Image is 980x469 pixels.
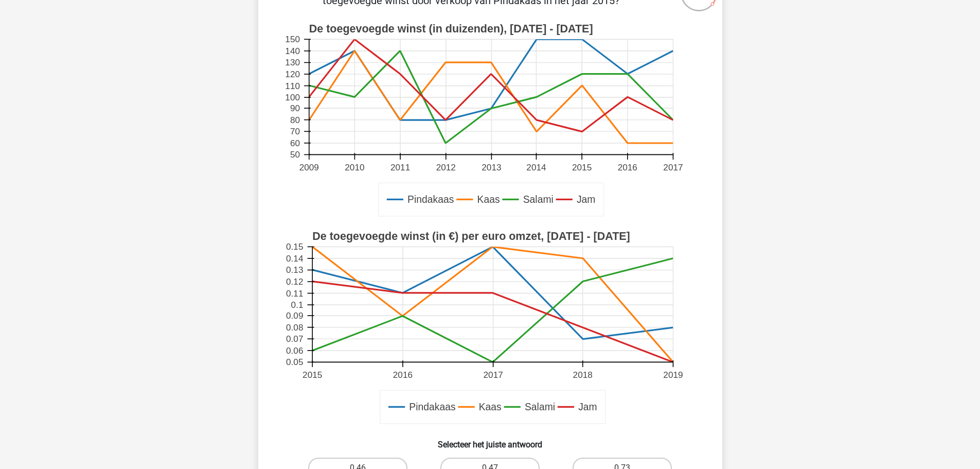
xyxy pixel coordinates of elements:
text: De toegevoegde winst (in €) per euro omzet, [DATE] - [DATE] [312,230,630,242]
text: 140 [285,46,300,56]
text: Jam [576,194,595,205]
text: 0.13 [286,265,303,275]
text: 2015 [572,162,592,172]
text: De toegevoegde winst (in duizenden), [DATE] - [DATE] [309,23,593,35]
text: 2010 [345,162,364,172]
text: Jam [578,402,597,413]
text: 0.12 [286,276,303,287]
text: 120 [285,69,300,79]
text: Salami [523,194,553,205]
text: 110 [285,81,300,91]
text: 2018 [573,370,592,380]
text: 100 [285,92,300,102]
text: 130 [285,58,300,68]
text: 2016 [617,162,637,172]
text: Kaas [477,194,500,205]
text: 80 [290,115,299,125]
text: 90 [290,103,299,113]
text: 0.11 [286,288,303,299]
text: 0.08 [286,322,303,333]
text: 2016 [393,370,412,380]
text: 60 [290,138,299,148]
text: 0.06 [286,345,303,356]
text: 0.09 [286,310,303,321]
text: 0.14 [286,253,304,264]
text: 0.1 [291,300,303,310]
text: 0.07 [286,334,303,344]
text: 2009 [299,162,318,172]
text: 2012 [436,162,455,172]
text: 2013 [482,162,501,172]
text: 150 [285,34,300,45]
text: Salami [524,402,555,413]
text: 2011 [390,162,409,172]
text: 2019 [663,370,683,380]
text: 2015 [302,370,322,380]
text: 2017 [663,162,683,172]
text: 2014 [526,162,546,172]
text: 2017 [483,370,503,380]
text: 0.15 [286,242,303,252]
text: 50 [290,150,299,160]
h6: Selecteer het juiste antwoord [275,431,706,449]
text: Pindakaas [407,194,454,205]
text: Kaas [478,402,501,413]
text: 70 [290,126,299,136]
text: 0.05 [286,357,303,368]
text: Pindakaas [409,402,455,413]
